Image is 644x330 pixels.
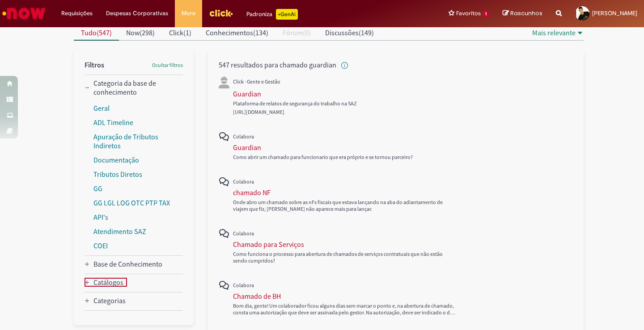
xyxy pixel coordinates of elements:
[276,9,298,20] p: +GenAi
[456,9,481,18] span: Favoritos
[61,9,93,18] span: Requisições
[106,9,168,18] span: Despesas Corporativas
[483,10,489,18] span: 1
[503,9,542,18] a: Rascunhos
[592,9,637,17] span: [PERSON_NAME]
[209,6,233,20] img: click_logo_yellow_360x200.png
[246,9,298,20] div: Padroniza
[1,4,47,22] img: ServiceNow
[510,9,542,17] span: Rascunhos
[182,9,195,18] span: More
